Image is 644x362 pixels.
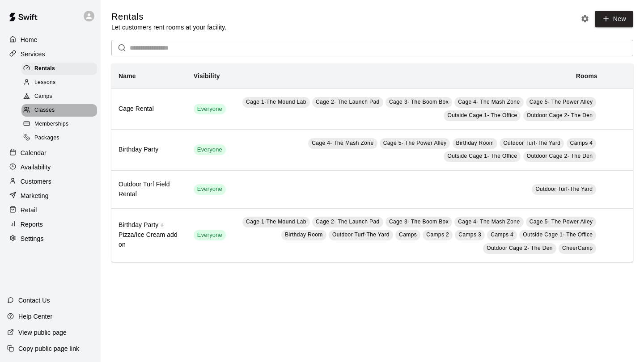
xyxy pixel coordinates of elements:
[34,92,52,101] span: Camps
[316,99,380,105] span: Cage 2- The Launch Pad
[111,11,226,23] h5: Rentals
[312,140,373,146] span: Cage 4- The Mash Zone
[246,219,306,225] span: Cage 1-The Mound Lab
[21,234,44,243] p: Settings
[7,232,93,245] a: Settings
[399,232,417,238] span: Camps
[595,11,633,27] a: New
[18,328,67,337] p: View public page
[21,76,101,89] a: Lessons
[34,106,55,115] span: Classes
[34,134,59,143] span: Packages
[447,112,517,118] span: Outside Cage 1- The Office
[34,78,56,87] span: Lessons
[530,99,593,105] span: Cage 5- The Power Alley
[21,148,47,157] p: Calendar
[194,231,226,240] span: Everyone
[458,232,481,238] span: Camps 3
[530,219,593,225] span: Cage 5- The Power Alley
[119,220,179,250] h6: Birthday Party + Pizza/Ice Cream add on
[389,99,449,105] span: Cage 3- The Boom Box
[487,245,553,251] span: Outdoor Cage 2- The Den
[389,219,449,225] span: Cage 3- The Boom Box
[119,145,179,155] h6: Birthday Party
[194,146,226,154] span: Everyone
[18,296,50,305] p: Contact Us
[34,64,55,73] span: Rentals
[7,218,93,231] a: Reports
[21,191,49,200] p: Marketing
[562,245,593,251] span: CheerCamp
[21,76,97,89] div: Lessons
[527,112,593,118] span: Outdoor Cage 2- The Den
[7,203,93,217] a: Retail
[21,104,97,117] div: Classes
[458,99,520,105] span: Cage 4- The Mash Zone
[119,104,179,114] h6: Cage Rental
[7,189,93,202] a: Marketing
[7,160,93,174] a: Availability
[21,90,101,104] a: Camps
[18,312,52,321] p: Help Center
[332,232,390,238] span: Outdoor Turf-The Yard
[119,180,179,199] h6: Outdoor Turf Field Rental
[570,140,593,146] span: Camps 4
[383,140,447,146] span: Cage 5- The Power Alley
[316,219,380,225] span: Cage 2- The Launch Pad
[21,50,45,59] p: Services
[21,90,97,103] div: Camps
[21,220,43,229] p: Reports
[523,232,593,238] span: Outside Cage 1- The Office
[7,47,93,61] a: Services
[21,118,97,130] div: Memberships
[285,232,323,238] span: Birthday Room
[194,72,220,80] b: Visibility
[21,177,51,186] p: Customers
[21,131,101,145] a: Packages
[194,184,226,195] div: This service is visible to all of your customers
[7,33,93,46] a: Home
[111,63,633,262] table: simple table
[21,118,101,131] a: Memberships
[119,72,136,80] b: Name
[456,140,494,146] span: Birthday Room
[21,62,101,76] a: Rentals
[21,104,101,118] a: Classes
[194,185,226,194] span: Everyone
[7,175,93,188] a: Customers
[535,186,593,192] span: Outdoor Turf-The Yard
[7,146,93,160] a: Calendar
[194,230,226,240] div: This service is visible to all of your customers
[503,140,560,146] span: Outdoor Turf-The Yard
[491,232,513,238] span: Camps 4
[576,72,597,80] b: Rooms
[194,105,226,114] span: Everyone
[246,99,306,105] span: Cage 1-The Mound Lab
[194,144,226,155] div: This service is visible to all of your customers
[21,163,51,172] p: Availability
[447,153,517,159] span: Outside Cage 1- The Office
[21,132,97,144] div: Packages
[578,12,592,25] button: Rental settings
[21,206,37,215] p: Retail
[21,35,38,44] p: Home
[34,120,68,129] span: Memberships
[527,153,593,159] span: Outdoor Cage 2- The Den
[18,344,79,353] p: Copy public page link
[21,63,97,75] div: Rentals
[111,23,226,32] p: Let customers rent rooms at your facility.
[426,232,449,238] span: Camps 2
[458,219,520,225] span: Cage 4- The Mash Zone
[194,104,226,114] div: This service is visible to all of your customers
